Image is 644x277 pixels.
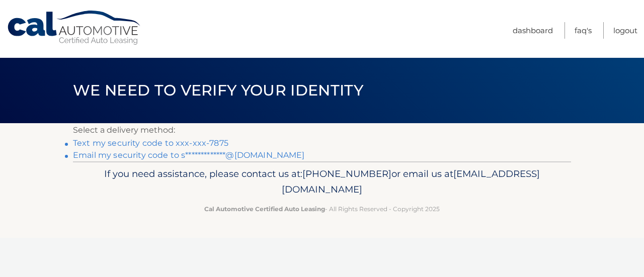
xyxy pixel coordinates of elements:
[302,168,391,179] span: [PHONE_NUMBER]
[575,22,592,39] a: FAQ's
[204,205,325,213] strong: Cal Automotive Certified Auto Leasing
[79,166,565,198] p: If you need assistance, please contact us at: or email us at
[613,22,637,39] a: Logout
[73,138,228,148] a: Text my security code to xxx-xxx-7875
[73,123,571,137] p: Select a delivery method:
[7,10,142,46] a: Cal Automotive
[73,81,363,100] span: We need to verify your identity
[79,204,565,214] p: - All Rights Reserved - Copyright 2025
[513,22,553,39] a: Dashboard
